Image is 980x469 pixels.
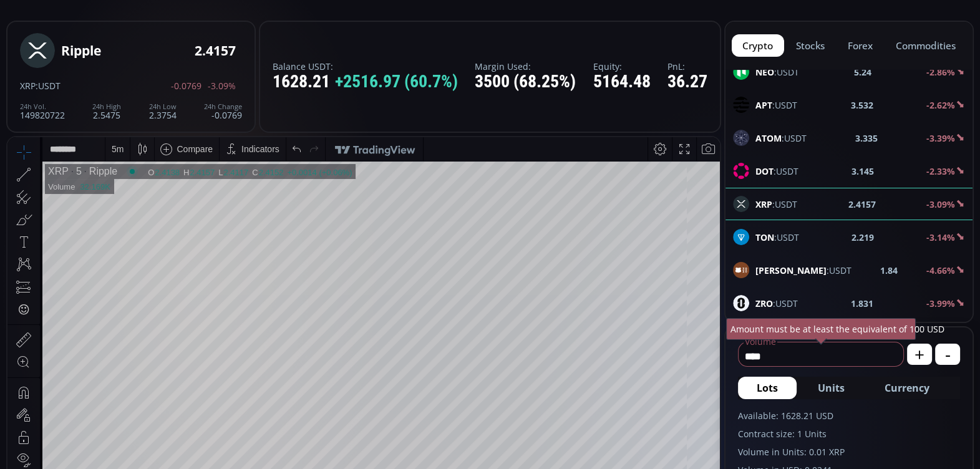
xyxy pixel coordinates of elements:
[335,72,458,92] span: +2516.97 (60.7%)
[475,72,576,92] div: 3500 (68.25%)
[755,132,807,145] span: :USDT
[738,427,960,440] label: Contract size: 1 Units
[926,297,955,309] b: -3.99%
[176,31,182,40] div: H
[785,34,836,57] button: stocks
[234,7,272,17] div: Indicators
[755,165,774,177] b: DOT
[755,297,798,310] span: :USDT
[755,99,797,112] span: :USDT
[204,103,242,120] div: -0.0769
[926,264,955,276] b: -4.66%
[92,103,121,120] div: 2.5475
[20,80,36,92] span: XRP
[926,99,955,111] b: -2.62%
[851,231,874,244] b: 2.219
[72,45,102,54] div: 32.169K
[935,344,960,365] button: -
[171,81,201,90] span: -0.0769
[119,29,130,40] div: Market open
[738,377,797,399] button: Lots
[866,377,948,399] button: Currency
[880,264,898,277] b: 1.84
[41,45,67,54] div: Volume
[92,103,121,110] div: 24h High
[726,318,916,340] div: Amount must be at least the equivalent of 100 USD
[61,44,101,58] div: Ripple
[926,66,955,78] b: -2.86%
[755,231,799,244] span: :USDT
[204,103,242,110] div: 24h Change
[251,31,276,40] div: 2.4152
[169,7,205,17] div: Compare
[593,62,651,71] label: Equity:
[837,34,884,57] button: forex
[667,72,707,92] div: 36.27
[147,31,172,40] div: 2.4138
[851,99,873,112] b: 3.532
[475,62,576,71] label: Margin Used:
[755,99,772,111] b: APT
[738,409,960,422] label: Available: 1628.21 USD
[20,103,65,120] div: 149820722
[755,231,774,243] b: TON
[41,29,61,40] div: XRP
[61,29,74,40] div: 5
[755,264,851,277] span: :USDT
[182,31,207,40] div: 2.4157
[273,72,458,92] div: 1628.21
[755,66,774,78] b: NEO
[757,380,778,395] span: Lots
[29,435,34,452] div: Hide Drawings Toolbar
[755,264,827,276] b: [PERSON_NAME]
[140,31,147,40] div: O
[799,377,863,399] button: Units
[818,380,845,395] span: Units
[885,380,929,395] span: Currency
[211,31,216,40] div: L
[195,44,236,58] div: 2.4157
[926,165,955,177] b: -2.33%
[104,7,116,17] div: 5 m
[208,81,236,90] span: -3.09%
[738,445,960,458] label: Volume in Units: 0.01 XRP
[926,231,955,243] b: -3.14%
[216,31,241,40] div: 2.4117
[20,103,65,110] div: 24h Vol.
[36,80,61,92] span: :USDT
[149,103,177,110] div: 24h Low
[667,62,707,71] label: PnL:
[855,132,878,145] b: 3.335
[885,34,966,57] button: commodities
[755,297,773,309] b: ZRO
[593,72,651,92] div: 5164.48
[149,103,177,120] div: 2.3754
[854,65,871,79] b: 5.24
[732,34,784,57] button: crypto
[755,65,799,79] span: :USDT
[926,132,955,144] b: -3.39%
[851,297,873,310] b: 1.831
[11,167,21,178] div: 
[851,165,874,178] b: 3.145
[245,31,251,40] div: C
[279,31,344,40] div: +0.0014 (+0.06%)
[907,344,932,365] button: +
[273,62,458,71] label: Balance USDT:
[755,132,782,144] b: ATOM
[755,165,798,178] span: :USDT
[74,29,110,40] div: Ripple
